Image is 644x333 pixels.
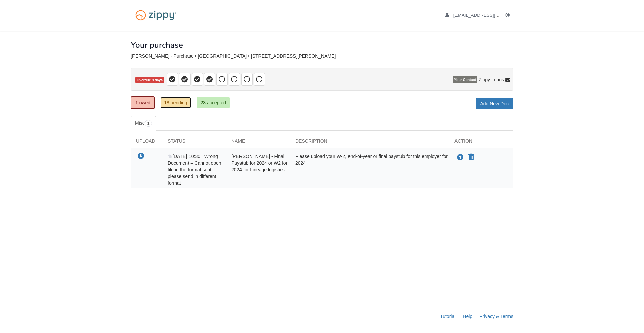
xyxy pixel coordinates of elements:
span: Overdue 9 days [135,77,164,84]
a: Download Alexander Vazquez - Final Paystub for 2024 or W2 for 2024 for Lineage logistics [138,154,144,159]
div: Upload [131,137,163,148]
span: Your Contact [453,76,477,83]
span: 1 [145,120,152,127]
div: Name [226,137,290,148]
div: Please upload your W-2, end-of-year or final paystub for this employer for 2024 [290,153,449,186]
a: Add New Doc [476,98,513,109]
div: [PERSON_NAME] - Purchase • [GEOGRAPHIC_DATA] • [STREET_ADDRESS][PERSON_NAME] [131,53,513,59]
a: Misc [131,116,156,131]
a: 18 pending [160,97,191,108]
div: Description [290,137,449,148]
a: Log out [506,13,513,19]
span: Zippy Loans [479,76,504,83]
img: Logo [131,7,181,24]
h1: Your purchase [131,41,183,49]
div: Action [449,137,513,148]
div: – Wrong Document – Cannot open file in the format sent; please send in different format [163,153,226,186]
span: [PERSON_NAME] - Final Paystub for 2024 or W2 for 2024 for Lineage logistics [231,154,287,172]
a: Tutorial [440,314,455,319]
span: [DATE] 10:30 [168,154,200,159]
span: alexandervazquez1030@gmail.com [453,13,530,18]
a: edit profile [445,13,530,19]
a: Privacy & Terms [479,314,513,319]
button: Upload Alexander Vazquez - Final Paystub for 2024 or W2 for 2024 for Lineage logistics [456,153,464,162]
a: Help [463,314,472,319]
div: Status [163,137,226,148]
button: Declare Alexander Vazquez - Final Paystub for 2024 or W2 for 2024 for Lineage logistics not appli... [468,153,475,161]
a: 1 owed [131,96,155,109]
a: 23 accepted [197,97,229,108]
